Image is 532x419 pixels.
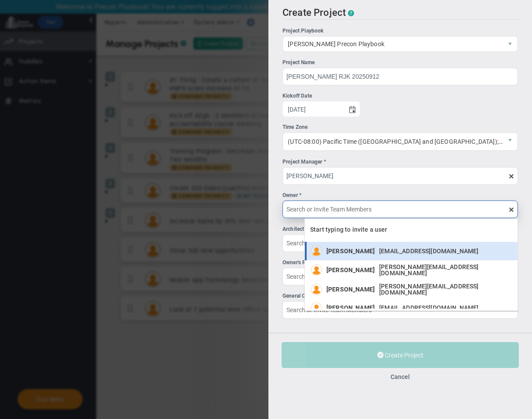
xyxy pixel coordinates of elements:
[385,352,423,359] span: Create Project
[391,373,410,380] button: Cancel
[283,36,503,51] span: [PERSON_NAME] Precon Playbook
[282,58,518,67] div: Project Name
[282,158,518,166] div: Project Manager *
[326,267,375,273] span: [PERSON_NAME]
[326,286,375,292] span: [PERSON_NAME]
[282,191,518,200] div: Owner *
[282,167,518,185] input: Project Manager *
[282,259,518,267] div: Owner's Rep *
[282,27,518,35] div: Project Playbook
[282,234,518,252] input: Architect *
[282,268,518,285] input: Owner's Rep *
[282,225,518,233] div: Architect *
[282,301,518,319] input: General Contractor *
[283,102,345,117] input: Kickoff Date
[379,264,509,276] span: [PERSON_NAME][EMAIL_ADDRESS][DOMAIN_NAME]
[379,283,509,295] span: [PERSON_NAME][EMAIL_ADDRESS][DOMAIN_NAME]
[311,245,322,256] img: Robert Kihm
[503,133,518,150] span: select
[282,123,518,131] div: Time Zone
[518,172,525,179] span: clear
[345,102,360,117] span: select
[282,292,518,300] div: General Contractor *
[379,248,478,254] span: [EMAIL_ADDRESS][DOMAIN_NAME]
[326,305,375,311] span: [PERSON_NAME]
[379,305,478,311] span: [EMAIL_ADDRESS][DOMAIN_NAME]
[310,226,387,233] span: Start typing to invite a user
[283,133,503,150] span: (UTC-08:00) Pacific Time ([GEOGRAPHIC_DATA] and [GEOGRAPHIC_DATA]); [GEOGRAPHIC_DATA]
[326,248,375,254] span: [PERSON_NAME]
[518,206,525,213] span: clear
[282,68,518,85] input: Project Name
[282,92,360,100] div: Kickoff Date
[311,284,322,295] img: Jane Wilson
[282,7,346,18] span: Create Project
[282,200,518,218] input: Owner *
[282,342,519,368] button: Create Project
[311,264,322,275] img: James Miller
[311,302,322,313] img: Katie Williams
[503,36,518,51] span: select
